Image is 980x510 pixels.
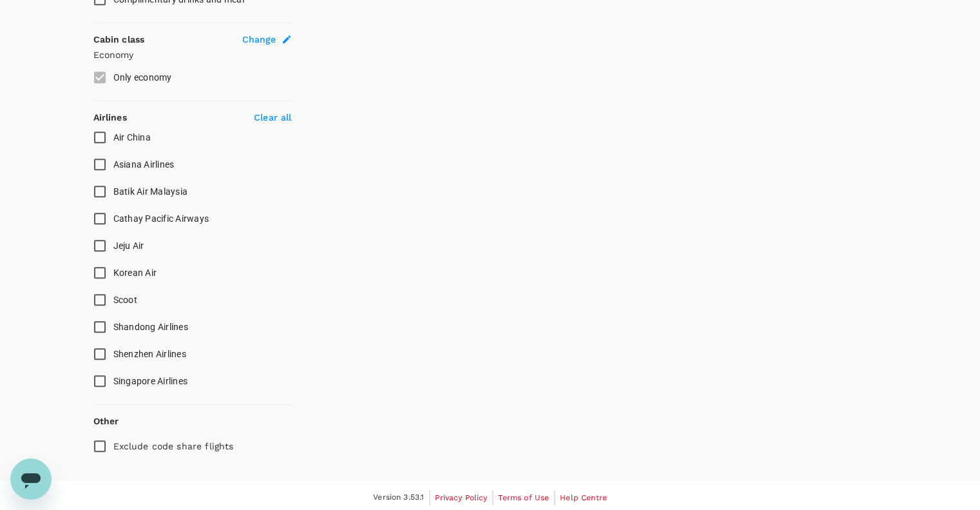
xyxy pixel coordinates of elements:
span: Scoot [113,295,137,305]
span: Terms of Use [498,493,549,502]
span: Korean Air [113,268,157,278]
span: Cathay Pacific Airways [113,213,209,224]
strong: Cabin class [93,34,145,44]
span: Batik Air Malaysia [113,186,188,197]
a: Privacy Policy [435,491,487,505]
span: Singapore Airlines [113,376,188,386]
a: Terms of Use [498,491,549,505]
p: Exclude code share flights [113,440,234,453]
iframe: Button to launch messaging window [10,458,52,500]
strong: Airlines [93,112,127,123]
span: Shenzhen Airlines [113,349,186,359]
p: Other [93,415,119,427]
span: Only economy [113,72,172,83]
span: Privacy Policy [435,493,487,502]
span: Jeju Air [113,240,144,251]
span: Change [242,33,276,46]
span: Version 3.53.1 [373,491,424,504]
a: Help Centre [560,491,607,505]
p: Clear all [254,111,291,124]
p: Economy [93,48,292,61]
span: Asiana Airlines [113,159,175,170]
span: Help Centre [560,493,607,502]
span: Air China [113,132,151,142]
span: Shandong Airlines [113,322,188,332]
